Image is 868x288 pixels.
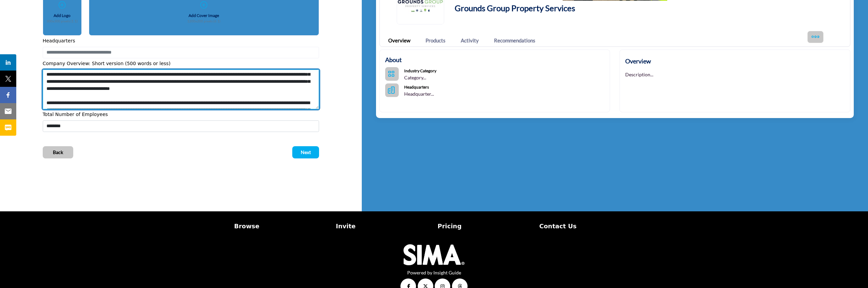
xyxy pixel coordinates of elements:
span: Next [301,149,311,156]
textarea: Shortoverview [43,70,319,110]
button: Back [43,146,73,158]
label: Company Overview: Short version (500 words or less) [43,60,171,67]
button: Next [292,146,319,158]
a: Contact Us [539,222,634,231]
label: Headquarters [43,37,75,44]
a: Browse [234,222,329,231]
a: Overview [388,37,410,44]
button: More Options [807,31,824,43]
button: Categories List [385,67,399,81]
p: 1200x200 pixels (6:1) [187,19,220,24]
img: No Site Logo [403,244,465,265]
button: HeadQuarters [385,83,399,97]
label: Total Number of Employees [43,111,108,118]
b: Headquarters [404,84,429,90]
b: Industry Category [404,68,436,73]
h2: Overview [625,57,651,66]
h5: Add Cover Image [189,13,219,19]
p: Headquarter... [404,91,434,97]
a: Pricing [438,222,532,231]
h1: Grounds Group Property Services [455,2,575,14]
a: Invite [336,222,431,231]
p: 300x300 pixels (1:1) [46,19,78,24]
a: Activity [461,37,479,44]
a: Recommendations [494,37,535,44]
a: Powered by Insight Guide [407,270,461,275]
a: Products [426,37,446,44]
span: Back [53,149,63,156]
h2: About [385,55,402,64]
h5: Add Logo [54,13,71,19]
p: Description... [625,71,653,78]
p: Category... [404,74,436,81]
